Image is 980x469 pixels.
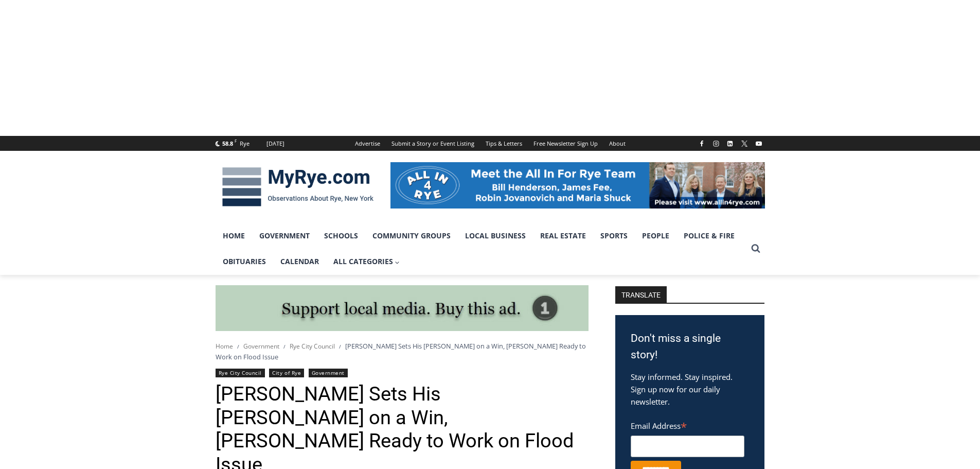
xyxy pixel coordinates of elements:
a: Police & Fire [676,223,742,249]
label: Email Address [631,415,744,434]
nav: Secondary Navigation [349,136,631,151]
a: Community Groups [365,223,458,249]
div: Rye [240,139,250,148]
button: View Search Form [746,239,765,258]
a: Government [309,369,348,377]
a: Government [243,342,279,351]
a: Home [216,223,252,249]
a: Free Newsletter Sign Up [528,136,603,151]
a: Facebook [696,137,708,150]
a: Schools [317,223,365,249]
div: [DATE] [266,139,284,148]
a: Instagram [710,137,722,150]
a: YouTube [753,137,765,150]
a: Rye City Council [216,369,265,377]
span: All Categories [333,256,400,267]
nav: Breadcrumbs [216,341,589,362]
p: Stay informed. Stay inspired. Sign up now for our daily newsletter. [631,371,749,408]
a: City of Rye [269,369,304,377]
a: X [738,137,751,150]
a: Submit a Story or Event Listing [386,136,480,151]
a: Calendar [273,249,326,274]
a: Government [252,223,317,249]
a: All Categories [326,249,407,274]
img: All in for Rye [390,162,765,209]
nav: Primary Navigation [216,223,746,275]
span: F [235,138,237,144]
a: Obituaries [216,249,273,274]
a: Home [216,342,233,351]
img: support local media, buy this ad [216,285,589,332]
a: About [603,136,631,151]
a: Real Estate [533,223,593,249]
a: People [635,223,676,249]
a: Linkedin [724,137,736,150]
strong: TRANSLATE [615,286,667,303]
h3: Don't miss a single story! [631,331,749,363]
a: Local Business [458,223,533,249]
a: Tips & Letters [480,136,528,151]
span: 58.8 [222,140,233,147]
img: MyRye.com [216,160,380,214]
a: Advertise [349,136,386,151]
span: / [339,343,341,350]
span: / [237,343,239,350]
a: Rye City Council [290,342,335,351]
span: / [283,343,286,350]
span: [PERSON_NAME] Sets His [PERSON_NAME] on a Win, [PERSON_NAME] Ready to Work on Flood Issue [216,341,586,361]
a: Sports [593,223,635,249]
